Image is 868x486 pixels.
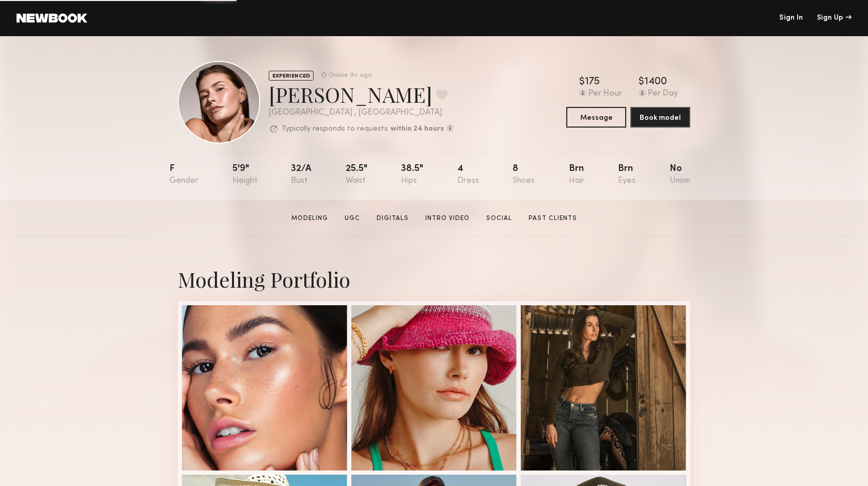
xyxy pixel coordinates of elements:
div: EXPERIENCED [269,71,314,81]
div: Brn [618,164,636,185]
div: Sign Up [817,14,851,22]
div: $ [639,77,644,87]
div: 25.5" [346,164,367,185]
p: Typically responds to requests [282,126,388,133]
div: 38.5" [401,164,423,185]
button: Book model [630,107,690,128]
div: 32/a [291,164,312,185]
b: within 24 hours [391,126,444,133]
a: Social [482,214,516,223]
a: Intro Video [421,214,474,223]
div: 5'9" [233,164,257,185]
div: [PERSON_NAME] [269,81,454,108]
div: Online 1hr ago [329,72,371,79]
div: Brn [569,164,584,185]
div: 4 [457,164,479,185]
div: 1400 [644,77,667,87]
div: Modeling Portfolio [178,265,690,293]
button: Message [566,107,626,128]
div: Per Day [648,89,678,99]
div: Per Hour [588,89,622,99]
a: Past Clients [524,214,581,223]
div: 8 [513,164,535,185]
a: Modeling [287,214,332,223]
div: F [169,164,198,185]
a: Digitals [373,214,413,223]
div: [GEOGRAPHIC_DATA] , [GEOGRAPHIC_DATA] [269,108,454,117]
a: UGC [340,214,364,223]
a: Sign In [779,14,803,22]
div: 175 [585,77,600,87]
div: $ [579,77,585,87]
div: No [670,164,690,185]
